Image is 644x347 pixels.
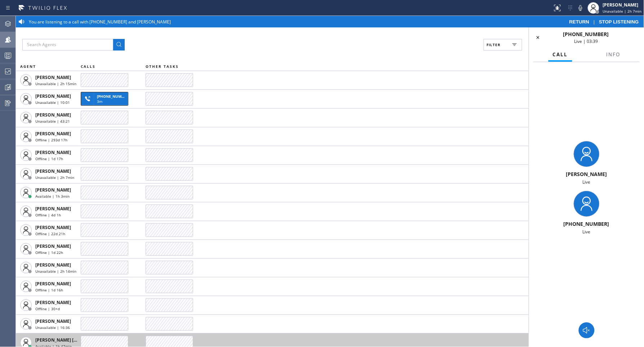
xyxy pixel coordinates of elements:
[146,64,179,69] span: OTHER TASKS
[35,194,70,199] span: Available | 1h 3min
[81,90,130,108] button: [PHONE_NUMBER]3m
[484,39,522,50] button: Filter
[35,243,71,249] span: [PERSON_NAME]
[576,3,586,13] button: Mute
[566,19,643,25] div: |
[35,149,71,155] span: [PERSON_NAME]
[81,64,96,69] span: CALLS
[579,322,595,338] button: Monitor Call
[583,179,591,185] span: Live
[574,38,598,44] span: Live | 03:39
[532,171,641,177] div: [PERSON_NAME]
[603,2,642,8] div: [PERSON_NAME]
[607,51,621,58] span: Info
[35,262,71,268] span: [PERSON_NAME]
[35,74,71,80] span: [PERSON_NAME]
[487,42,501,47] span: Filter
[566,19,593,25] button: RETURN
[35,224,71,230] span: [PERSON_NAME]
[602,48,625,62] button: Info
[35,81,76,86] span: Unavailable | 2h 15min
[35,231,65,236] span: Offline | 22d 21h
[563,31,609,38] span: [PHONE_NUMBER]
[35,168,71,174] span: [PERSON_NAME]
[35,119,70,124] span: Unavailable | 43:21
[35,281,71,287] span: [PERSON_NAME]
[35,206,71,212] span: [PERSON_NAME]
[35,175,74,180] span: Unavailable | 2h 7min
[35,156,63,161] span: Offline | 1d 17h
[35,100,70,105] span: Unavailable | 10:01
[564,220,609,227] span: [PHONE_NUMBER]
[603,9,642,14] span: Unavailable | 2h 7min
[35,187,71,193] span: [PERSON_NAME]
[97,99,102,104] span: 3m
[35,318,71,324] span: [PERSON_NAME]
[35,325,70,330] span: Unavailable | 16:36
[35,287,63,293] span: Offline | 1d 16h
[35,131,71,137] span: [PERSON_NAME]
[35,299,71,306] span: [PERSON_NAME]
[35,250,63,255] span: Offline | 1d 22h
[548,48,572,62] button: Call
[35,93,71,99] span: [PERSON_NAME]
[35,137,67,142] span: Offline | 293d 17h
[97,94,130,99] span: [PHONE_NUMBER]
[35,212,61,218] span: Offline | 4d 1h
[29,19,171,25] span: You are listening to a call with [PHONE_NUMBER] and [PERSON_NAME]
[599,19,639,25] span: STOP LISTENING
[22,39,113,50] input: Search Agents
[595,19,643,25] button: STOP LISTENING
[35,269,76,274] span: Unavailable | 2h 14min
[583,229,591,235] span: Live
[553,51,568,58] span: Call
[20,64,36,69] span: AGENT
[35,306,60,311] span: Offline | 30+d
[35,337,108,343] span: [PERSON_NAME] [PERSON_NAME]
[35,112,71,118] span: [PERSON_NAME]
[569,19,590,25] span: RETURN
